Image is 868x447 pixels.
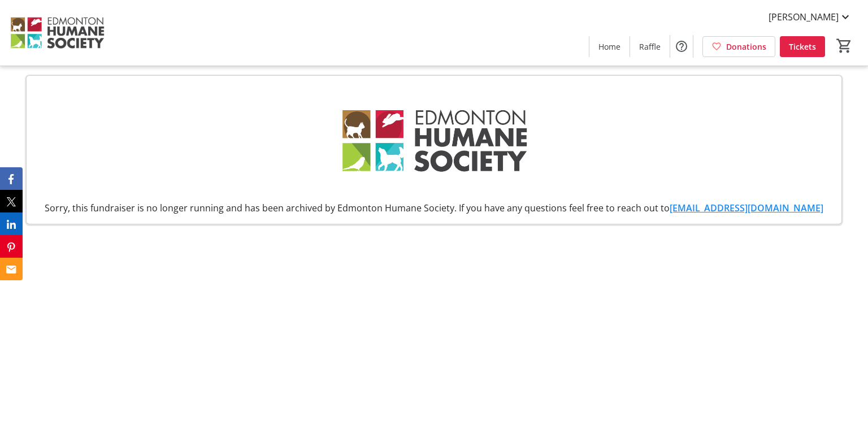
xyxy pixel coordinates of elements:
a: Home [589,36,630,57]
button: [PERSON_NAME] [759,8,861,26]
span: Tickets [789,41,816,53]
span: Raffle [639,41,661,53]
div: Sorry, this fundraiser is no longer running and has been archived by Edmonton Humane Society. If ... [36,201,832,215]
button: Cart [834,36,854,56]
a: Donations [702,36,775,57]
button: Help [670,35,693,58]
a: [EMAIL_ADDRESS][DOMAIN_NAME] [670,202,823,214]
a: Raffle [630,36,670,57]
img: Edmonton Humane Society's Logo [7,5,107,61]
span: Donations [726,41,766,53]
span: Home [598,41,620,53]
span: [PERSON_NAME] [769,10,839,24]
a: Tickets [780,36,825,57]
img: Edmonton Humane Society logo [335,85,534,197]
